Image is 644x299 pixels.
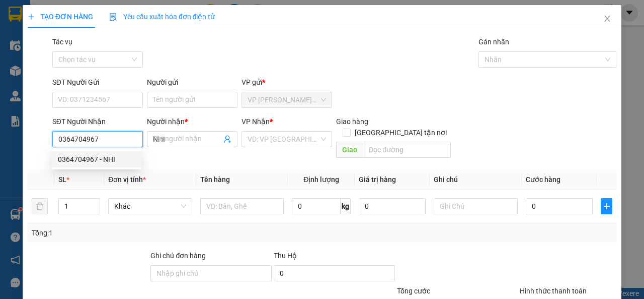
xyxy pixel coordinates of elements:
[108,175,146,184] span: Đơn vị tính
[593,5,621,33] button: Close
[4,20,94,48] span: VP [PERSON_NAME] ([GEOGRAPHIC_DATA]) -
[4,53,147,63] p: NHẬN:
[147,77,237,88] div: Người gửi
[32,227,250,238] div: Tổng: 1
[52,77,143,88] div: SĐT Người Gửi
[52,38,72,46] label: Tác vụ
[223,135,231,143] span: user-add
[363,142,450,158] input: Dọc đường
[434,198,518,214] input: Ghi Chú
[430,170,522,190] th: Ghi chú
[242,117,270,126] span: VP Nhận
[150,252,206,260] label: Ghi chú đơn hàng
[150,265,272,281] input: Ghi chú đơn hàng
[242,77,332,88] div: VP gửi
[200,198,284,214] input: VD: Bàn, Ghế
[351,127,451,138] span: [GEOGRAPHIC_DATA] tận nơi
[52,151,141,167] div: 0364704967 - NHI
[114,199,186,214] span: Khác
[85,75,120,85] span: K BAO BỂ
[601,198,612,214] button: plus
[32,198,48,214] button: delete
[336,117,368,126] span: Giao hàng
[109,13,215,21] span: Yêu cầu xuất hóa đơn điện tử
[359,198,426,214] input: 0
[34,6,117,15] strong: BIÊN NHẬN GỬI HÀNG
[601,202,612,210] span: plus
[478,38,509,46] label: Gán nhãn
[520,287,587,295] label: Hình thức thanh toán
[58,154,135,165] div: 0364704967 - NHI
[52,116,143,127] div: SĐT Người Nhận
[28,13,35,20] span: plus
[274,252,297,260] span: Thu Hộ
[58,175,66,184] span: SL
[109,13,117,21] img: icon
[526,175,560,184] span: Cước hàng
[200,175,230,184] span: Tên hàng
[248,92,326,107] span: VP Trần Phú (Hàng)
[54,64,104,74] span: SƯ TÂM SIÊU
[341,198,351,214] span: kg
[603,15,611,23] span: close
[4,75,120,85] span: GIAO:
[28,53,118,63] span: VP [GEOGRAPHIC_DATA]
[28,13,93,21] span: TẠO ĐƠN HÀNG
[336,142,363,158] span: Giao
[397,287,430,295] span: Tổng cước
[4,20,147,48] p: GỬI:
[4,64,104,74] span: 0989459923 -
[303,175,339,184] span: Định lượng
[4,39,65,48] span: [PERSON_NAME]
[24,75,120,85] span: [PERSON_NAME]
[359,175,396,184] span: Giá trị hàng
[147,116,237,127] div: Người nhận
